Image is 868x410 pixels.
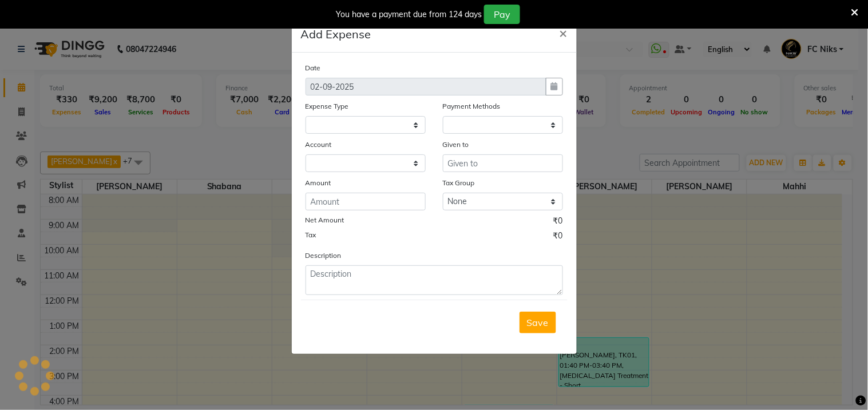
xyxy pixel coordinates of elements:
label: Net Amount [306,215,344,225]
button: Save [520,312,556,333]
label: Tax [306,230,316,240]
label: Description [306,250,342,261]
span: × [560,24,568,41]
input: Amount [306,193,426,210]
div: You have a payment due from 124 days [336,9,482,21]
label: Tax Group [443,178,475,188]
span: Save [527,317,549,328]
button: Pay [484,5,520,24]
span: ₹0 [553,230,563,245]
label: Payment Methods [443,101,501,112]
label: Amount [306,178,331,188]
span: ₹0 [553,215,563,230]
h5: Add Expense [301,26,371,43]
label: Given to [443,140,469,150]
input: Given to [443,154,563,172]
label: Date [306,63,321,73]
label: Expense Type [306,101,349,112]
label: Account [306,140,332,150]
button: Close [550,17,577,49]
